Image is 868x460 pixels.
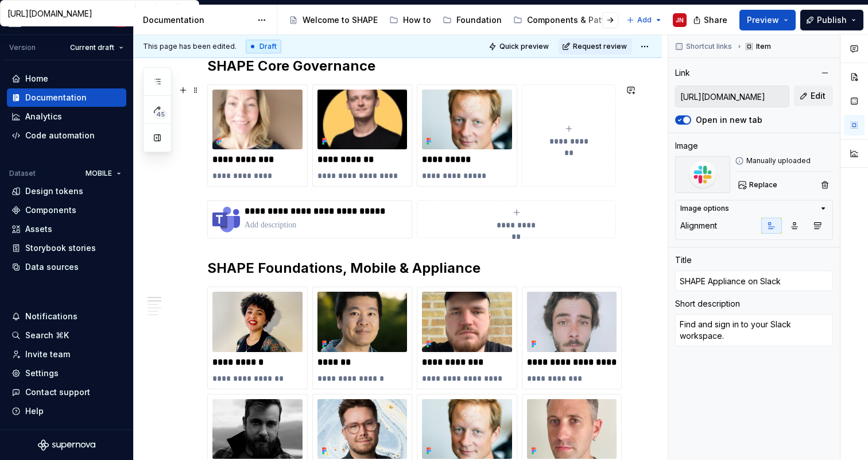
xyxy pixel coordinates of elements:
[385,11,436,29] a: How to
[675,270,833,291] input: Add title
[38,439,95,451] svg: Supernova Logo
[422,292,512,351] img: 4776f064-5c15-4f03-8da4-70f6a53aac81.png
[735,177,782,193] button: Replace
[623,12,666,28] button: Add
[675,140,698,152] div: Image
[246,40,281,53] div: Draft
[303,14,378,26] div: Welcome to SHAPE
[207,259,616,277] h2: SHAPE Foundations, Mobile & Appliance
[527,399,617,459] img: 57cb171b-7ffe-45e5-b953-e28d8550451f.png
[7,126,126,145] a: Code automation
[212,399,303,459] img: 95f204e5-a5fc-4334-8583-dfaa9724cb5f.png
[7,383,126,401] button: Contact support
[509,11,626,29] a: Components & Patterns
[284,9,621,32] div: Page tree
[70,43,114,52] span: Current draft
[143,14,251,26] div: Documentation
[80,165,126,181] button: MOBILE
[7,201,126,219] a: Components
[422,90,512,149] img: d5466c69-f9cc-4513-a774-1dfb1c510bb2.png
[25,130,95,141] div: Code automation
[25,311,77,322] div: Notifications
[7,182,126,200] a: Design tokens
[422,399,512,459] img: d5466c69-f9cc-4513-a774-1dfb1c510bb2.png
[7,326,126,345] button: Search ⌘K
[749,180,777,190] span: Replace
[25,330,69,341] div: Search ⌘K
[212,90,303,149] img: ee972ad5-03f4-4a16-baa6-8cf1250bf3f9.png
[456,14,502,26] div: Foundation
[65,40,129,56] button: Current draft
[207,57,616,75] h2: SHAPE Core Governance
[7,88,126,107] a: Documentation
[25,242,96,254] div: Storybook stories
[794,86,833,106] button: Edit
[212,292,303,351] img: fb0ffa4c-9b15-425d-a625-59cafde7168a.jpg
[9,43,36,52] div: Version
[403,14,431,26] div: How to
[25,261,79,273] div: Data sources
[675,298,740,310] div: Short description
[680,220,717,231] div: Alignment
[9,169,36,178] div: Dataset
[317,399,408,459] img: ac05fabb-c6b2-4a09-8707-afde4ee4ef8b.png
[696,114,762,126] label: Open in new tab
[675,314,833,346] textarea: Find and sign in to your Slack workspace.
[527,14,622,26] div: Components & Patterns
[154,110,166,119] span: 45
[7,69,126,88] a: Home
[559,38,632,55] button: Request review
[25,223,52,235] div: Assets
[86,169,112,178] span: MOBILE
[680,204,828,213] button: Image options
[739,10,796,30] button: Preview
[735,156,833,165] div: Manually uploaded
[675,254,692,266] div: Title
[7,239,126,257] a: Storybook stories
[317,292,408,351] img: a75cd3f3-cb00-40b5-ba90-3b084fb273a7.png
[7,220,126,238] a: Assets
[637,16,652,25] span: Add
[25,368,59,379] div: Settings
[704,14,727,26] span: Share
[25,204,76,216] div: Components
[284,11,382,29] a: Welcome to SHAPE
[143,42,237,51] span: This page has been edited.
[7,345,126,364] a: Invite team
[317,90,408,149] img: 5fa1aa1a-56bd-40bc-b598-17cc3010eb31.png
[527,292,617,351] img: 250fab5e-d3c2-41b0-96a5-3e03ff272ad6.png
[672,38,737,55] button: Shortcut links
[811,90,826,102] span: Edit
[25,73,48,84] div: Home
[7,307,126,326] button: Notifications
[25,386,90,398] div: Contact support
[485,38,554,55] button: Quick preview
[25,185,83,197] div: Design tokens
[747,14,779,26] span: Preview
[800,10,863,30] button: Publish
[573,42,627,51] span: Request review
[7,364,126,382] a: Settings
[686,42,732,51] span: Shortcut links
[438,11,506,29] a: Foundation
[675,67,690,79] div: Link
[7,258,126,276] a: Data sources
[817,14,847,26] span: Publish
[25,92,87,103] div: Documentation
[7,402,126,420] button: Help
[680,204,729,213] div: Image options
[675,156,730,193] img: bd4b59a8-46b2-4107-bdd3-0557836a0e1b.png
[25,405,44,417] div: Help
[7,107,126,126] a: Analytics
[499,42,549,51] span: Quick preview
[676,16,684,25] div: JN
[687,10,735,30] button: Share
[25,111,62,122] div: Analytics
[212,206,240,233] img: favicon-96x96.png
[25,349,70,360] div: Invite team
